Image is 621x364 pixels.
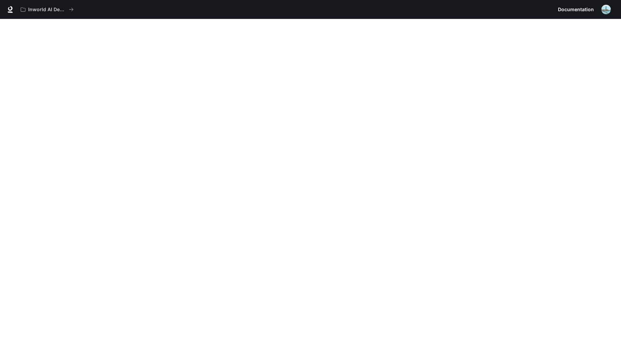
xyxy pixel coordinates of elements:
span: Documentation [558,5,594,14]
button: All workspaces [18,3,77,16]
button: User avatar [599,3,613,16]
p: Inworld AI Demos [28,7,66,13]
a: Documentation [555,3,597,16]
img: User avatar [601,5,611,14]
